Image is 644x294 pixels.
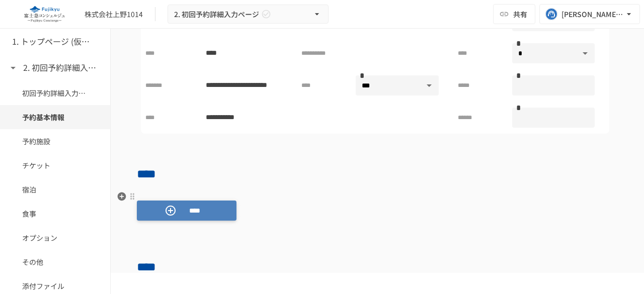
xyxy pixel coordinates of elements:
span: 食事 [22,208,88,219]
div: [PERSON_NAME][EMAIL_ADDRESS][DOMAIN_NAME] [561,8,624,21]
span: その他 [22,256,88,267]
span: 宿泊 [22,184,88,195]
h6: 1. トップページ (仮予約一覧) [12,35,93,48]
h6: 2. 初回予約詳細入力ページ [23,61,104,74]
button: 共有 [493,4,535,24]
span: 添付ファイル [22,280,88,291]
span: チケット [22,160,88,171]
span: 予約基本情報 [22,112,88,123]
button: [PERSON_NAME][EMAIL_ADDRESS][DOMAIN_NAME] [539,4,640,24]
span: 予約施設 [22,136,88,147]
span: オプション [22,232,88,243]
div: 株式会社上野1014 [85,9,143,20]
span: 共有 [513,9,527,20]
img: eQeGXtYPV2fEKIA3pizDiVdzO5gJTl2ahLbsPaD2E4R [12,6,76,22]
span: 初回予約詳細入力ページ [22,87,88,99]
span: 2. 初回予約詳細入力ページ [174,8,259,21]
button: 2. 初回予約詳細入力ページ [168,5,329,24]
